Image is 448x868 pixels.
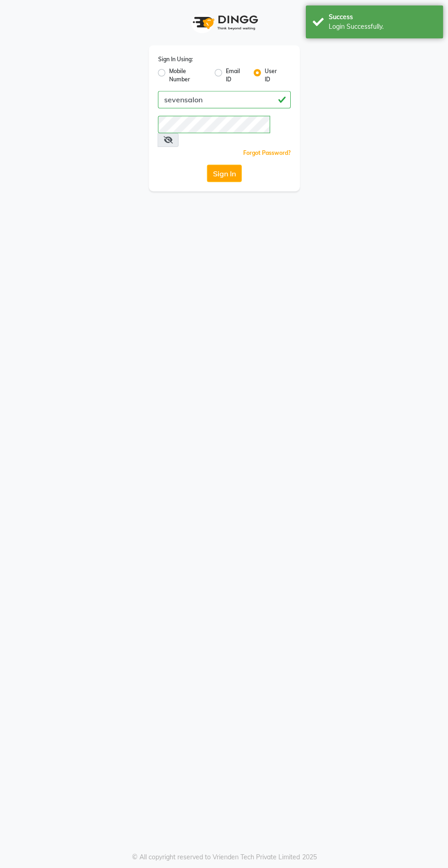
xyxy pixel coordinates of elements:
label: Sign In Using: [158,55,192,64]
a: Forgot Password? [243,149,290,156]
div: Login Successfully. [328,22,436,32]
label: Email ID [225,67,246,84]
img: logo1.svg [187,9,261,36]
input: Username [158,91,290,108]
input: Username [158,116,270,133]
button: Sign In [207,164,241,182]
label: User ID [264,67,283,84]
div: Success [328,12,436,22]
label: Mobile Number [169,67,207,84]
